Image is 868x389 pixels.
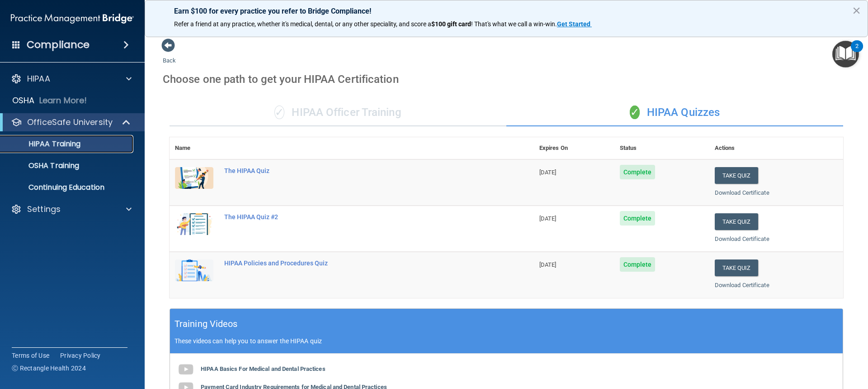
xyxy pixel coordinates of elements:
[471,20,557,28] span: ! That's what we call a win-win.
[39,95,87,106] p: Learn More!
[534,137,614,159] th: Expires On
[539,261,557,268] span: [DATE]
[715,189,769,196] a: Download Certificate
[60,351,101,360] a: Privacy Policy
[6,183,129,192] p: Continuing Education
[832,41,859,67] button: Open Resource Center, 2 new notifications
[274,106,284,119] span: ✓
[630,106,640,119] span: ✓
[715,235,769,242] a: Download Certificate
[27,204,61,215] p: Settings
[709,137,843,159] th: Actions
[12,95,35,106] p: OSHA
[6,139,80,149] p: HIPAA Training
[620,257,656,272] span: Complete
[27,38,90,51] h4: Compliance
[715,282,769,288] a: Download Certificate
[715,213,758,230] button: Take Quiz
[715,167,758,184] button: Take Quiz
[539,169,557,176] span: [DATE]
[175,316,238,332] h5: Training Videos
[11,117,131,128] a: OfficeSafe University
[177,360,195,379] img: gray_youtube_icon.38fcd6cc.png
[855,46,859,58] div: 2
[170,137,219,159] th: Name
[224,259,489,267] div: HIPAA Policies and Procedures Quiz
[557,20,592,28] a: Get Started
[201,365,325,372] b: HIPAA Basics For Medical and Dental Practices
[163,66,850,92] div: Choose one path to get your HIPAA Certification
[170,99,506,126] div: HIPAA Officer Training
[506,99,843,126] div: HIPAA Quizzes
[539,215,557,222] span: [DATE]
[174,20,431,28] span: Refer a friend at any practice, whether it's medical, dental, or any other speciality, and score a
[11,10,134,28] img: PMB logo
[27,73,50,84] p: HIPAA
[12,351,49,360] a: Terms of Use
[11,73,132,84] a: HIPAA
[6,161,79,170] p: OSHA Training
[12,364,86,373] span: Ⓒ Rectangle Health 2024
[163,46,176,64] a: Back
[11,204,132,215] a: Settings
[614,137,709,159] th: Status
[224,167,489,174] div: The HIPAA Quiz
[620,165,656,179] span: Complete
[431,20,471,28] strong: $100 gift card
[175,337,838,345] p: These videos can help you to answer the HIPAA quiz
[620,211,656,226] span: Complete
[27,117,113,128] p: OfficeSafe University
[224,213,489,221] div: The HIPAA Quiz #2
[852,3,861,18] button: Close
[715,259,758,276] button: Take Quiz
[557,20,590,28] strong: Get Started
[174,7,839,15] p: Earn $100 for every practice you refer to Bridge Compliance!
